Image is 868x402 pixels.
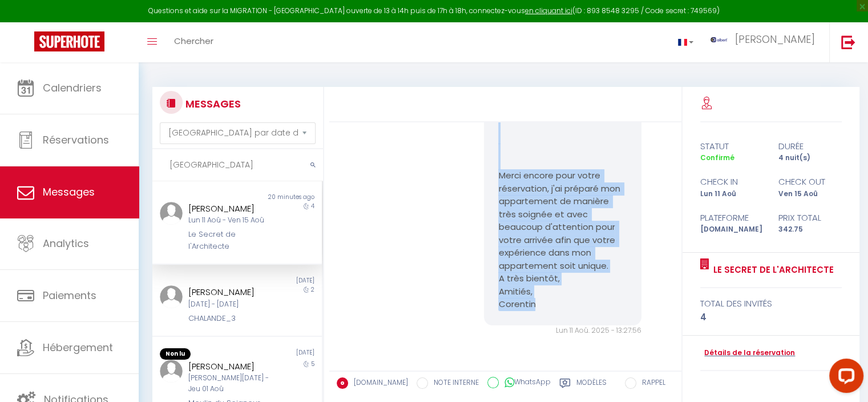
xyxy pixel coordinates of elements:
[693,211,771,225] div: Plateforme
[693,189,771,200] div: Lun 11 Aoû
[311,360,314,368] span: 5
[43,133,109,147] span: Réservations
[499,377,551,389] label: WhatsApp
[841,35,855,49] img: logout
[484,325,641,336] div: Lun 11 Aoû. 2025 - 13:27:56
[702,22,829,62] a: ... [PERSON_NAME]
[700,153,734,162] span: Confirmé
[43,236,89,250] span: Analytics
[636,377,665,390] label: RAPPEL
[771,153,849,164] div: 4 nuit(s)
[43,185,95,199] span: Messages
[525,6,572,15] a: en cliquant ici
[771,140,849,153] div: durée
[165,22,222,62] a: Chercher
[43,288,96,303] span: Paiements
[693,224,771,235] div: [DOMAIN_NAME]
[693,175,771,189] div: check in
[311,202,314,210] span: 4
[188,360,272,373] div: [PERSON_NAME]
[771,224,849,235] div: 342.75
[188,373,272,395] div: [PERSON_NAME][DATE] - Jeu 01 Aoû
[237,276,321,285] div: [DATE]
[771,175,849,189] div: check out
[183,91,241,117] h3: MESSAGES
[709,263,834,277] a: Le Secret de l'Architecte
[498,298,627,311] p: Corentin
[152,149,323,181] input: Rechercher un mot clé
[348,377,408,390] label: [DOMAIN_NAME]
[188,285,272,299] div: [PERSON_NAME]
[160,202,183,225] img: ...
[237,193,321,202] div: 20 minutes ago
[771,211,849,225] div: Prix total
[771,189,849,200] div: Ven 15 Aoû
[160,348,191,360] span: Non lu
[237,348,321,360] div: [DATE]
[700,348,795,359] a: Détails de la réservation
[188,202,272,216] div: [PERSON_NAME]
[43,81,102,95] span: Calendriers
[576,377,607,392] label: Modèles
[160,360,183,383] img: ...
[735,32,815,46] span: [PERSON_NAME]
[43,340,113,355] span: Hébergement
[188,313,272,324] div: CHALANDE_3
[34,31,104,51] img: Super Booking
[160,285,183,308] img: ...
[820,354,868,402] iframe: LiveChat chat widget
[188,215,272,226] div: Lun 11 Aoû - Ven 15 Aoû
[693,140,771,153] div: statut
[174,35,213,47] span: Chercher
[428,377,479,390] label: NOTE INTERNE
[188,229,272,252] div: Le Secret de l'Architecte
[498,272,627,298] p: A très bientôt, Amitiés,
[498,169,627,272] p: Merci encore pour votre réservation, j'ai préparé mon appartement de manière très soignée et avec...
[710,37,728,42] img: ...
[311,285,314,294] span: 2
[700,311,842,324] div: 4
[700,297,842,311] div: total des invités
[188,299,272,310] div: [DATE] - [DATE]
